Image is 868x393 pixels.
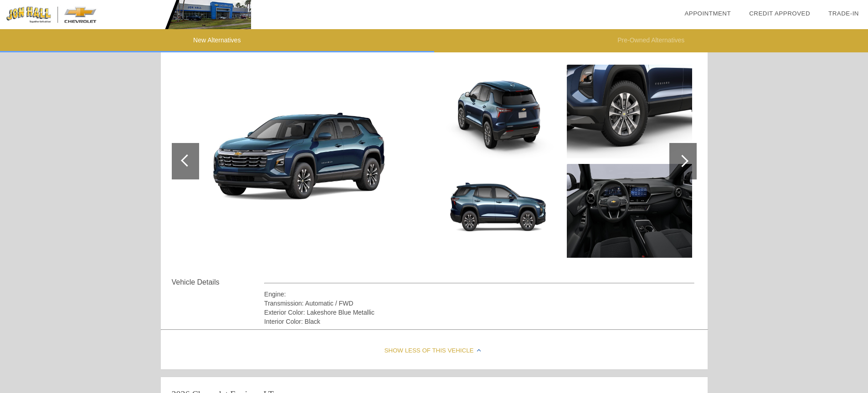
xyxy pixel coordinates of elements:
[828,10,859,17] a: Trade-In
[437,65,562,158] img: 2.jpg
[567,65,692,158] img: 4.jpg
[264,290,695,299] div: Engine:
[172,277,264,288] div: Vehicle Details
[264,317,695,326] div: Interior Color: Black
[749,10,810,17] a: Credit Approved
[264,299,695,308] div: Transmission: Automatic / FWD
[161,333,708,369] div: Show Less of this Vehicle
[264,308,695,317] div: Exterior Color: Lakeshore Blue Metallic
[567,164,692,258] img: 5.jpg
[437,164,562,258] img: 3.jpg
[684,10,731,17] a: Appointment
[172,89,430,234] img: 1.jpg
